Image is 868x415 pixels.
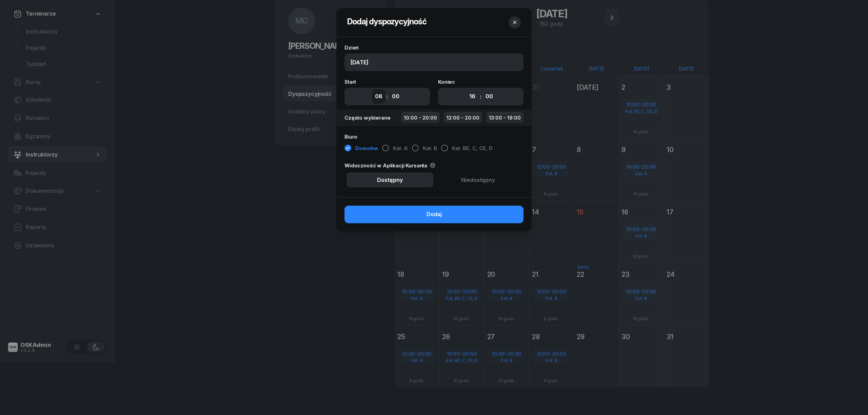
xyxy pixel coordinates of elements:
[427,210,442,219] span: Dodaj
[444,112,482,123] button: 12:00 - 20:00
[480,92,481,101] div: :
[344,206,524,223] button: Dodaj
[344,163,524,168] label: Widoczność w Aplikacji Kursanta
[461,176,495,185] span: Niedostępny
[344,143,378,155] button: Dowolne
[387,92,388,101] div: :
[486,112,524,123] button: 13:00 - 19:00
[377,176,403,185] span: Dostępny
[412,143,437,155] button: Kat. B
[382,143,408,155] button: Kat. A
[452,144,493,153] span: Kat. BE, C, CE, D
[393,144,408,153] span: Kat. A
[347,17,427,26] span: Dodaj dyspozycyjność
[355,144,378,153] span: Dowolne
[441,143,493,155] button: Kat. BE, C, CE, D
[401,112,440,123] button: 10:00 - 20:00
[347,173,433,188] button: Dostępny
[435,173,521,188] button: Niedostępny
[423,144,437,153] span: Kat. B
